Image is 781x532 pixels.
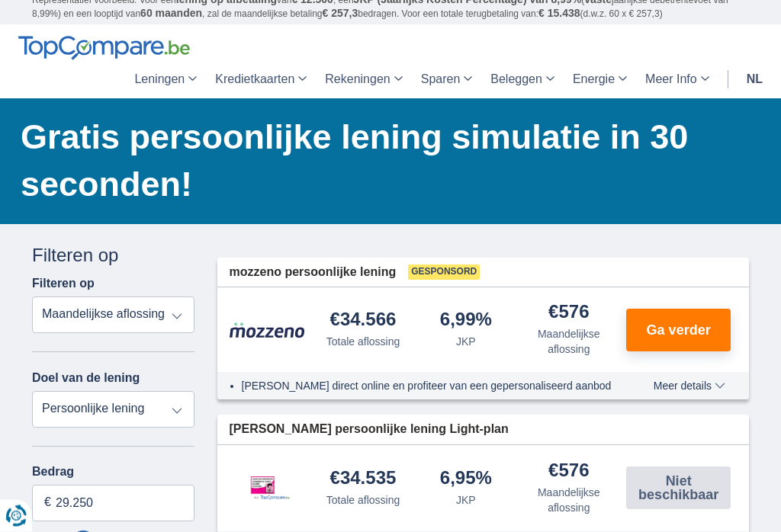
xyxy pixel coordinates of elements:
div: €576 [548,303,589,324]
button: Meer details [642,380,737,393]
span: Niet beschikbaar [631,475,726,502]
span: € 257,3 [322,8,358,20]
span: [PERSON_NAME] persoonlijke lening Light-plan [230,421,509,439]
span: € [44,495,51,512]
span: Ga verder [647,324,711,338]
li: [PERSON_NAME] direct online en profiteer van een gepersonaliseerd aanbod [242,379,621,394]
label: Bedrag [32,466,194,479]
div: €34.566 [330,311,397,332]
a: Energie [564,61,636,99]
a: Rekeningen [316,61,411,99]
img: product.pl.alt Mozzeno [230,322,306,339]
a: Beleggen [481,61,564,99]
div: Totale aflossing [326,493,400,508]
div: Maandelijkse aflossing [523,486,614,516]
img: product.pl.alt Leemans Kredieten [230,461,306,516]
a: Sparen [412,61,482,99]
span: Meer details [654,381,725,392]
span: € 15.438 [538,8,580,20]
button: Niet beschikbaar [626,467,731,510]
label: Filteren op [32,277,95,291]
div: JKP [456,335,476,350]
div: €576 [548,462,589,482]
span: 60 maanden [140,8,202,20]
div: 6,99% [440,311,492,332]
div: Filteren op [32,243,194,269]
h1: Gratis persoonlijke lening simulatie in 30 seconden! [21,114,749,209]
div: €34.535 [330,470,397,490]
label: Doel van de lening [32,372,140,386]
span: mozzeno persoonlijke lening [230,264,397,282]
a: Kredietkaarten [206,61,316,99]
div: Maandelijkse aflossing [523,327,614,357]
a: nl [738,61,772,99]
a: Meer Info [636,61,718,99]
div: Totale aflossing [326,335,400,350]
div: JKP [456,493,476,508]
span: Gesponsord [408,265,480,280]
div: 6,95% [440,470,492,490]
a: Leningen [125,61,206,99]
button: Ga verder [626,309,731,352]
img: TopCompare [18,37,190,61]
